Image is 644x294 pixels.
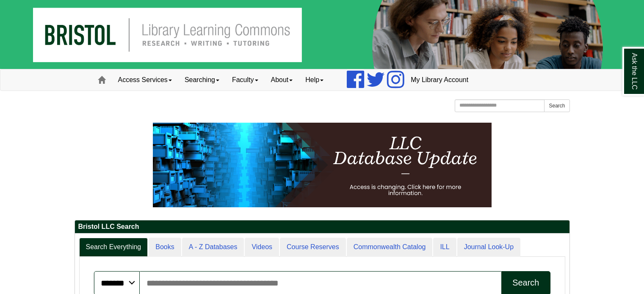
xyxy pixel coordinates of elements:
[149,238,181,257] a: Books
[79,238,148,257] a: Search Everything
[512,278,539,288] div: Search
[75,220,569,234] h2: Bristol LLC Search
[404,69,475,91] a: My Library Account
[226,69,265,91] a: Faculty
[265,69,299,91] a: About
[153,123,492,207] img: HTML tutorial
[457,238,520,257] a: Journal Look-Up
[182,238,244,257] a: A - Z Databases
[544,99,569,112] button: Search
[245,238,279,257] a: Videos
[280,238,346,257] a: Course Reserves
[112,69,178,91] a: Access Services
[433,238,456,257] a: ILL
[178,69,226,91] a: Searching
[299,69,330,91] a: Help
[347,238,433,257] a: Commonwealth Catalog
